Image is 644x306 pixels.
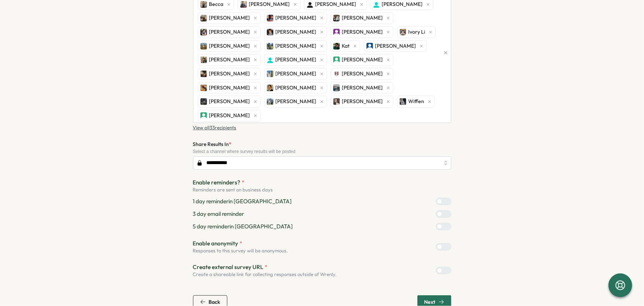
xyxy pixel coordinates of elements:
[333,98,340,105] img: Tracey Sells
[342,84,383,92] span: [PERSON_NAME]
[267,15,273,21] img: Dan Evans
[209,42,250,50] span: [PERSON_NAME]
[200,15,207,21] img: Craig Pennington
[193,125,237,131] p: View all 33 recipients
[193,149,451,154] div: Select a channel where survey results will be posted
[200,1,207,8] img: Becca
[373,1,380,8] img: Catherine Wilson
[276,28,317,36] span: [PERSON_NAME]
[316,0,357,8] span: [PERSON_NAME]
[200,57,207,63] img: Ollie Rooney
[333,43,340,50] img: Kat
[193,141,229,147] span: Share Results In
[209,14,250,22] span: [PERSON_NAME]
[193,187,451,193] p: Reminders are sent on business days
[267,85,273,91] img: Tamara Ghraib
[200,71,207,77] img: phoebe
[209,28,250,36] span: [PERSON_NAME]
[342,42,350,50] span: Kat
[193,197,292,205] p: 1 day reminder in [GEOGRAPHIC_DATA]
[400,29,406,35] img: Ivory Li
[333,71,340,77] img: Ryan
[276,70,317,78] span: [PERSON_NAME]
[200,43,207,50] img: Jessica Clifford
[276,98,317,106] span: [PERSON_NAME]
[267,71,273,77] img: Robert Samarji
[409,98,424,106] span: Wiffen
[307,1,313,8] img: Bernard
[200,29,207,35] img: Emily
[267,98,273,105] img: Tom Montague
[193,222,293,231] p: 5 day reminder in [GEOGRAPHIC_DATA]
[342,98,383,106] span: [PERSON_NAME]
[200,85,207,91] img: Sarah
[209,98,250,106] span: [PERSON_NAME]
[276,14,317,22] span: [PERSON_NAME]
[249,0,290,8] span: [PERSON_NAME]
[342,28,383,36] span: [PERSON_NAME]
[382,0,423,8] span: [PERSON_NAME]
[200,112,207,119] img: Will Greenwood-Spicer
[209,84,250,92] span: [PERSON_NAME]
[276,84,317,92] span: [PERSON_NAME]
[267,29,273,35] img: Encee Cripps
[276,42,317,50] span: [PERSON_NAME]
[209,299,220,305] span: Back
[375,42,416,50] span: [PERSON_NAME]
[193,178,241,187] span: Enable reminders?
[409,28,426,36] span: Ivory Li
[209,70,250,78] span: [PERSON_NAME]
[276,56,317,64] span: [PERSON_NAME]
[333,57,340,63] img: Phillip Hyett
[193,271,337,278] p: Create a shareable link for collecting responses outside of Wrenly.
[424,299,435,305] span: Next
[333,15,340,21] img: Devan Fitzgerald
[342,70,383,78] span: [PERSON_NAME]
[193,263,337,271] p: Create external survey URL
[193,210,244,218] p: 3 day email reminder
[267,43,273,50] img: Jonny Chan
[209,112,250,120] span: [PERSON_NAME]
[267,57,273,63] img: Paul Ricciardi
[333,29,340,35] img: Esther Clamp
[400,98,406,105] img: Wiffen
[240,1,247,8] img: Becki
[342,14,383,22] span: [PERSON_NAME]
[333,85,340,91] img: Thomas Brady
[209,0,224,8] span: Becca
[193,248,288,254] p: Responses to this survey will be anonymous.
[342,56,383,64] span: [PERSON_NAME]
[209,56,250,64] span: [PERSON_NAME]
[193,239,238,248] span: Enable anonymity
[200,98,207,105] img: Tim Rooney
[366,43,373,50] img: Lee Radford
